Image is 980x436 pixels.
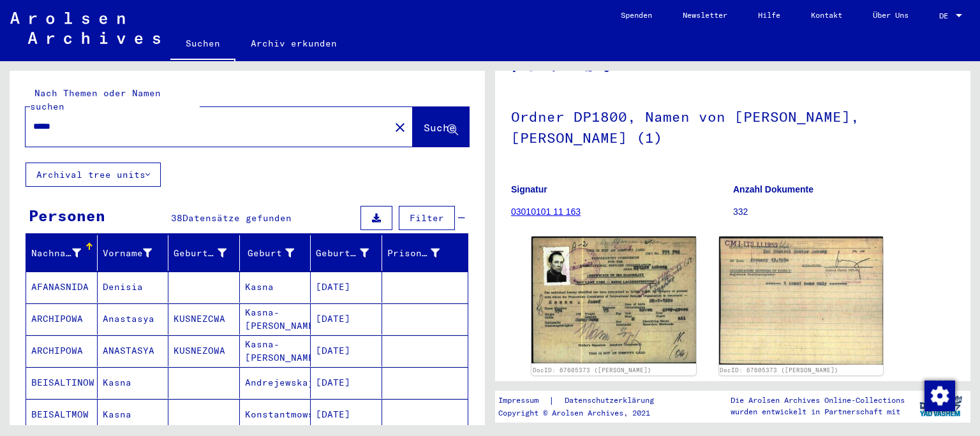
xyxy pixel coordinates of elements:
mat-header-cell: Geburtsdatum [311,235,382,271]
div: Geburtsname [174,243,242,263]
mat-cell: Kasna [240,272,311,303]
div: Geburtsdatum [316,243,385,263]
div: Geburt‏ [245,247,295,260]
mat-cell: Kasna [98,367,169,398]
span: 38 [171,212,182,224]
mat-cell: KUSNEZCWA [168,303,240,335]
div: Nachname [31,243,97,263]
p: wurden entwickelt in Partnerschaft mit [731,406,905,418]
img: yv_logo.png [917,390,965,422]
mat-cell: Kasna [98,399,169,430]
mat-cell: Andrejewskaje [240,367,311,398]
div: Personen [29,204,105,227]
mat-cell: Denisia [98,272,169,303]
a: DocID: 67605373 ([PERSON_NAME]) [720,367,838,374]
div: Prisoner # [387,247,440,260]
div: Prisoner # [387,243,456,263]
img: Arolsen_neg.svg [10,12,160,44]
div: Vorname [103,247,152,260]
a: DocID: 67605373 ([PERSON_NAME]) [533,367,651,374]
a: Impressum [498,394,549,407]
div: Geburtsname [174,247,226,260]
p: 332 [733,205,954,219]
mat-cell: AFANASNIDA [26,272,98,303]
span: Suche [424,121,456,134]
button: Archival tree units [26,163,161,187]
mat-cell: BEISALTINOW [26,367,98,398]
mat-cell: [DATE] [311,335,382,367]
mat-cell: BEISALTMOW [26,399,98,430]
p: Copyright © Arolsen Archives, 2021 [498,407,669,419]
mat-cell: KUSNEZOWA [168,335,240,367]
button: Filter [399,206,455,230]
mat-header-cell: Prisoner # [382,235,468,271]
button: Clear [387,114,413,140]
mat-cell: Anastasya [98,303,169,335]
img: Zustimmung ändern [924,381,955,411]
div: | [498,394,669,407]
mat-cell: ARCHIPOWA [26,335,98,367]
b: Signatur [511,184,547,194]
div: Nachname [31,247,81,260]
a: Datenschutzerklärung [554,394,669,407]
button: Suche [413,107,469,147]
mat-cell: [DATE] [311,367,382,398]
h1: Ordner DP1800, Namen von [PERSON_NAME], [PERSON_NAME] (1) [511,87,954,164]
mat-label: Nach Themen oder Namen suchen [30,87,161,112]
a: 03010101 11 163 [511,207,581,217]
mat-cell: Konstantmowska [240,399,311,430]
span: DE [939,11,953,20]
img: 002.jpg [719,236,884,365]
span: Filter [410,212,444,224]
mat-cell: Kasna-[PERSON_NAME] [240,303,311,335]
span: Datensätze gefunden [182,212,292,224]
mat-icon: close [392,120,408,135]
mat-cell: ANASTASYA [98,335,169,367]
div: Vorname [103,243,168,263]
a: Suchen [170,28,235,61]
mat-header-cell: Nachname [26,235,98,271]
mat-cell: Kasna-[PERSON_NAME] [240,335,311,367]
img: 001.jpg [531,236,696,363]
mat-cell: ARCHIPOWA [26,303,98,335]
mat-cell: [DATE] [311,399,382,430]
div: Geburt‏ [245,243,311,263]
mat-header-cell: Geburt‏ [240,235,311,271]
mat-cell: [DATE] [311,272,382,303]
mat-header-cell: Vorname [98,235,169,271]
b: Anzahl Dokumente [733,184,813,194]
mat-cell: [DATE] [311,303,382,335]
div: Geburtsdatum [316,247,369,260]
p: Die Arolsen Archives Online-Collections [731,395,905,406]
mat-header-cell: Geburtsname [168,235,240,271]
a: Archiv erkunden [235,28,352,59]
